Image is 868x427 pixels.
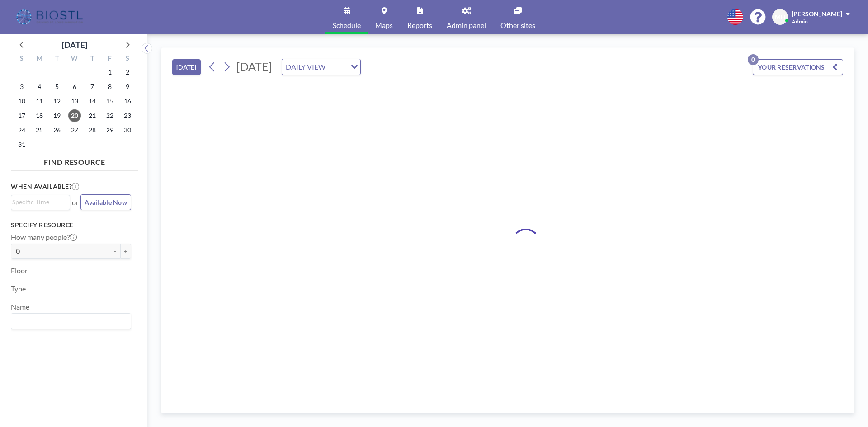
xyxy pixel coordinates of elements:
[33,109,46,122] span: Monday, August 18, 2025
[172,59,201,75] button: [DATE]
[11,154,138,167] h4: FIND RESOURCE
[15,95,28,108] span: Sunday, August 10, 2025
[51,109,63,122] span: Tuesday, August 19, 2025
[31,53,48,65] div: M
[104,109,116,122] span: Friday, August 22, 2025
[33,124,46,136] span: Monday, August 25, 2025
[51,95,63,108] span: Tuesday, August 12, 2025
[792,18,808,25] span: Admin
[120,244,131,259] button: +
[375,22,393,29] span: Maps
[333,22,361,29] span: Schedule
[236,60,272,73] span: [DATE]
[68,124,81,136] span: Wednesday, August 27, 2025
[11,284,26,293] label: Type
[121,124,134,136] span: Saturday, August 30, 2025
[15,138,28,151] span: Sunday, August 31, 2025
[68,80,81,93] span: Wednesday, August 6, 2025
[284,61,327,73] span: DAILY VIEW
[328,61,345,73] input: Search for option
[15,109,28,122] span: Sunday, August 17, 2025
[11,314,131,329] div: Search for option
[104,66,116,79] span: Friday, August 1, 2025
[121,109,134,122] span: Saturday, August 23, 2025
[282,59,360,75] div: Search for option
[748,54,759,65] p: 0
[104,124,116,136] span: Friday, August 29, 2025
[33,95,46,108] span: Monday, August 11, 2025
[14,8,86,26] img: organization-logo
[12,197,65,207] input: Search for option
[15,80,28,93] span: Sunday, August 3, 2025
[86,80,99,93] span: Thursday, August 7, 2025
[11,221,131,229] h3: Specify resource
[121,95,134,108] span: Saturday, August 16, 2025
[68,95,81,108] span: Wednesday, August 13, 2025
[447,22,486,29] span: Admin panel
[775,13,786,21] span: MH
[80,194,131,210] button: Available Now
[11,302,29,311] label: Name
[121,80,134,93] span: Saturday, August 9, 2025
[85,198,127,206] span: Available Now
[83,53,101,65] div: T
[68,109,81,122] span: Wednesday, August 20, 2025
[104,95,116,108] span: Friday, August 15, 2025
[11,233,77,242] label: How many people?
[15,124,28,136] span: Sunday, August 24, 2025
[86,95,99,108] span: Thursday, August 14, 2025
[72,198,79,207] span: or
[12,315,126,327] input: Search for option
[48,53,66,65] div: T
[33,80,46,93] span: Monday, August 4, 2025
[118,53,136,65] div: S
[86,124,99,136] span: Thursday, August 28, 2025
[86,109,99,122] span: Thursday, August 21, 2025
[101,53,118,65] div: F
[66,53,84,65] div: W
[13,53,31,65] div: S
[792,10,842,18] span: [PERSON_NAME]
[104,80,116,93] span: Friday, August 8, 2025
[109,244,120,259] button: -
[51,80,63,93] span: Tuesday, August 5, 2025
[62,38,87,51] div: [DATE]
[51,124,63,136] span: Tuesday, August 26, 2025
[500,22,535,29] span: Other sites
[11,266,28,275] label: Floor
[407,22,432,29] span: Reports
[753,59,843,75] button: YOUR RESERVATIONS0
[11,195,70,209] div: Search for option
[121,66,134,79] span: Saturday, August 2, 2025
